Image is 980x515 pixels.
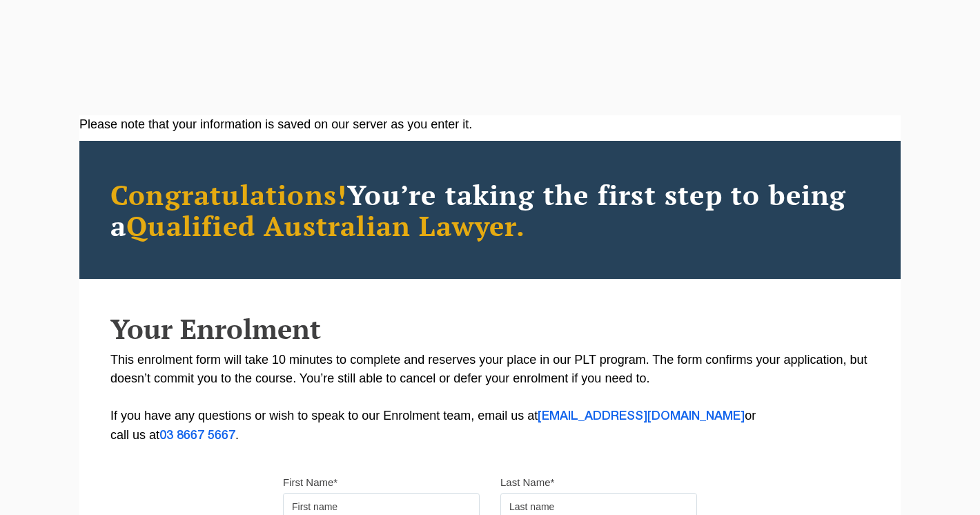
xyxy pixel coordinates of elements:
[110,351,870,445] p: This enrolment form will take 10 minutes to complete and reserves your place in our PLT program. ...
[110,313,870,344] h2: Your Enrolment
[126,207,525,244] span: Qualified Australian Lawyer.
[110,179,870,241] h2: You’re taking the first step to being a
[110,176,347,213] span: Congratulations!
[538,411,745,422] a: [EMAIL_ADDRESS][DOMAIN_NAME]
[159,430,235,441] a: 03 8667 5667
[79,115,901,134] div: Please note that your information is saved on our server as you enter it.
[283,476,337,489] label: First Name*
[500,476,554,489] label: Last Name*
